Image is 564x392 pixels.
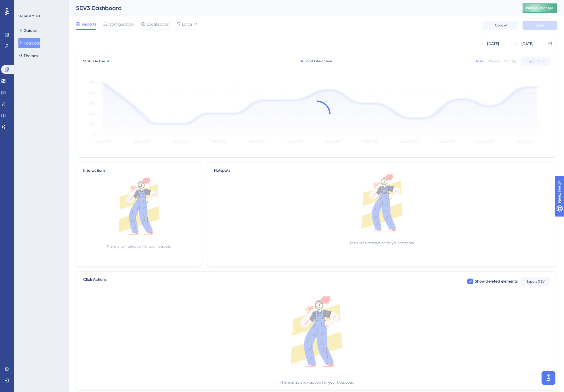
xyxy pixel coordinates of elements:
span: Need Help? [14,1,36,8]
span: Active [95,59,105,63]
button: Publish Changes [523,3,557,13]
span: Export CSV [527,59,545,63]
button: Save [523,21,557,30]
div: Monthly [504,59,517,63]
iframe: UserGuiding AI Assistant Launcher [540,369,557,387]
div: Hotspots [214,167,550,174]
div: [DATE] [521,40,533,47]
div: There is no interaction for your hotspots. [107,244,172,249]
span: Editor [182,21,193,28]
button: Export CSV [521,57,550,66]
span: Reports [82,21,96,28]
span: Localization [147,21,169,28]
span: Cancel [495,23,507,28]
div: ENGAGEMENT [18,14,40,18]
span: Configuration [109,21,134,28]
span: Status: [83,59,105,63]
button: Export CSV [521,277,550,286]
div: Daily [475,59,483,63]
button: Hotspots [18,38,40,48]
div: SDV3 Dashboard [76,4,508,12]
div: Weekly [487,59,499,63]
div: Total Interaction [301,59,332,63]
div: [DATE] [487,40,499,47]
div: There is no interaction for your hotspots. [350,241,414,245]
span: Show deleted elements [475,278,518,285]
span: Export CSV [527,279,545,284]
div: There is no click action for your hotspots. [280,379,354,386]
span: Publish Changes [526,6,554,10]
span: Save [536,23,544,28]
button: Cancel [483,21,518,30]
button: Guides [18,25,37,36]
div: Interactions [83,167,105,174]
button: Themes [18,51,38,61]
span: Click Actions [83,276,106,287]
